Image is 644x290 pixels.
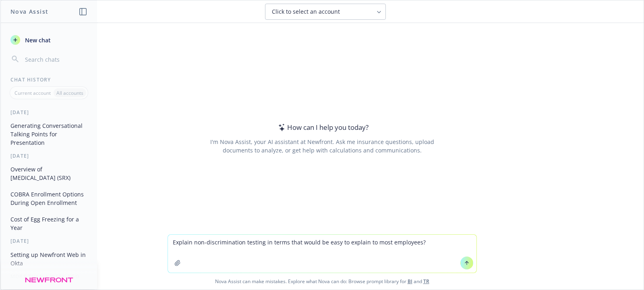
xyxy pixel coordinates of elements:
button: Click to select an account [265,4,386,20]
div: [DATE] [1,238,97,244]
div: [DATE] [1,152,97,159]
p: All accounts [56,90,83,96]
button: Setting up Newfront Web in Okta [7,248,91,270]
a: BI [408,278,412,285]
div: Chat History [1,76,97,83]
h1: Nova Assist [10,7,48,16]
div: More than a week ago [1,273,97,280]
button: Cost of Egg Freezing for a Year [7,213,91,234]
p: Current account [14,90,51,96]
div: [DATE] [1,109,97,116]
span: Nova Assist can make mistakes. Explore what Nova can do: Browse prompt library for and [4,273,640,290]
input: Search chats [23,54,87,65]
button: COBRA Enrollment Options During Open Enrollment [7,188,91,209]
button: Overview of [MEDICAL_DATA] (SRX) [7,163,91,184]
div: How can I help you today? [276,122,369,133]
span: New chat [23,36,51,44]
button: Generating Conversational Talking Points for Presentation [7,119,91,149]
span: Click to select an account [272,8,340,16]
a: TR [423,278,429,285]
button: New chat [7,33,91,47]
div: I'm Nova Assist, your AI assistant at Newfront. Ask me insurance questions, upload documents to a... [209,138,435,154]
textarea: Explain non-discrimination testing in terms that would be easy to explain to most employees? [168,235,476,273]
